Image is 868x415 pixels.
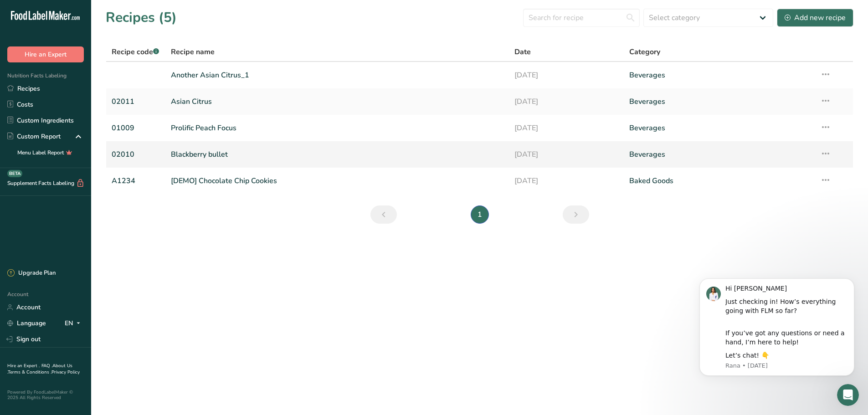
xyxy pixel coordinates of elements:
[171,46,215,57] span: Recipe name
[514,46,531,57] span: Date
[837,384,859,406] iframe: Intercom live chat
[7,132,61,141] div: Custom Report
[629,145,809,164] a: Beverages
[112,118,160,138] a: 01009
[514,118,618,138] a: [DATE]
[112,171,160,190] a: A1234
[171,92,504,111] a: Asian Citrus
[112,47,159,57] span: Recipe code
[171,66,504,85] a: Another Asian Citrus_1
[523,9,640,27] input: Search for recipe
[514,145,618,164] a: [DATE]
[7,389,84,400] div: Powered By FoodLabelMaker © 2025 All Rights Reserved
[106,7,177,28] h1: Recipes (5)
[514,92,618,111] a: [DATE]
[629,171,809,190] a: Baked Goods
[7,269,56,278] div: Upgrade Plan
[370,205,397,224] a: Previous page
[785,12,846,23] div: Add new recipe
[112,145,160,164] a: 02010
[563,205,589,224] a: Next page
[7,315,46,331] a: Language
[7,170,22,177] div: BETA
[514,171,618,190] a: [DATE]
[629,66,809,85] a: Beverages
[777,9,853,27] button: Add new recipe
[7,363,72,375] a: About Us .
[65,318,84,329] div: EN
[514,66,618,85] a: [DATE]
[51,369,80,375] a: Privacy Policy
[171,118,504,138] a: Prolific Peach Focus
[7,363,40,369] a: Hire an Expert .
[629,46,660,57] span: Category
[629,118,809,138] a: Beverages
[629,92,809,111] a: Beverages
[171,145,504,164] a: Blackberry bullet
[41,363,52,369] a: FAQ .
[7,46,84,62] button: Hire an Expert
[171,171,504,190] a: [DEMO] Chocolate Chip Cookies
[8,369,51,375] a: Terms & Conditions .
[112,92,160,111] a: 02011
[686,265,868,390] iframe: Intercom notifications message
